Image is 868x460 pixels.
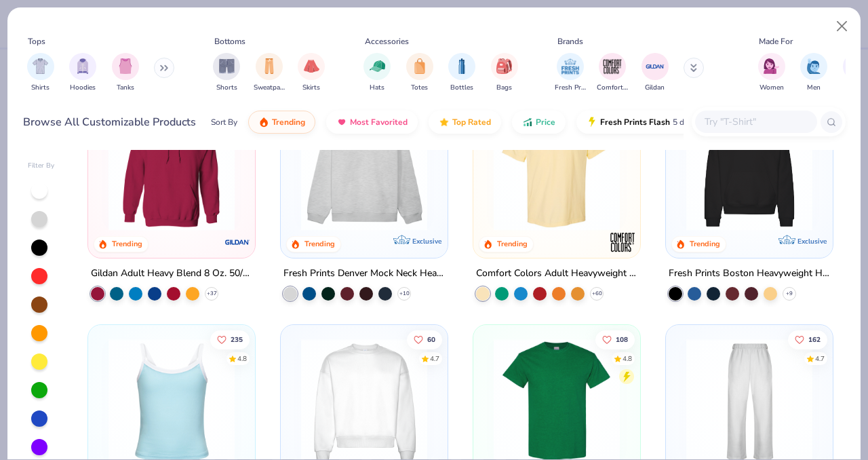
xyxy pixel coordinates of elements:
img: Women Image [764,58,779,74]
span: Sweatpants [254,83,285,93]
img: Bottles Image [454,58,469,74]
button: filter button [800,53,827,93]
img: Comfort Colors Image [602,56,623,77]
div: Brands [557,35,583,47]
span: Price [536,117,555,128]
img: Sweatpants Image [262,58,277,74]
img: Hats Image [370,58,385,74]
div: Sort By [211,116,237,128]
span: 162 [808,336,821,343]
span: Skirts [302,83,320,93]
span: Bottles [450,83,473,93]
img: 029b8af0-80e6-406f-9fdc-fdf898547912 [487,104,627,231]
img: trending.gif [258,117,269,128]
div: filter for Shirts [27,53,54,93]
div: filter for Bags [491,53,518,93]
span: Shorts [216,83,237,93]
span: + 37 [207,290,217,298]
img: e55d29c3-c55d-459c-bfd9-9b1c499ab3c6 [626,104,766,231]
img: Gildan Image [645,56,665,77]
div: filter for Fresh Prints [555,53,586,93]
span: Fresh Prints Flash [600,117,670,128]
button: Close [829,14,855,39]
img: flash.gif [587,117,597,128]
div: Accessories [365,35,409,47]
img: Skirts Image [304,58,319,74]
span: Most Favorited [350,117,408,128]
button: filter button [363,53,391,93]
div: filter for Comfort Colors [597,53,628,93]
button: filter button [555,53,586,93]
div: filter for Women [758,53,785,93]
div: filter for Hoodies [69,53,96,93]
span: Tanks [117,83,134,93]
div: filter for Tanks [112,53,139,93]
button: Like [788,330,827,349]
span: Hats [370,83,384,93]
button: filter button [298,53,325,93]
span: + 10 [399,290,410,298]
span: Hoodies [70,83,96,93]
img: Hoodies Image [75,58,90,74]
span: 60 [427,336,435,343]
div: filter for Gildan [642,53,669,93]
button: filter button [112,53,139,93]
button: filter button [642,53,669,93]
div: filter for Bottles [448,53,475,93]
span: Trending [272,117,305,128]
div: Filter By [28,161,55,171]
span: 5 day delivery [673,115,723,130]
button: filter button [254,53,285,93]
button: Like [211,330,250,349]
div: Gildan Adult Heavy Blend 8 Oz. 50/50 Hooded Sweatshirt [91,265,252,282]
div: filter for Skirts [298,53,325,93]
div: filter for Hats [363,53,391,93]
span: Men [807,83,821,93]
span: Women [759,83,784,93]
img: most_fav.gif [336,117,347,128]
button: filter button [491,53,518,93]
img: Shirts Image [33,58,48,74]
div: Fresh Prints Boston Heavyweight Hoodie [669,265,830,282]
div: filter for Sweatpants [254,53,285,93]
span: Shirts [31,83,50,93]
input: Try "T-Shirt" [703,114,808,130]
button: Most Favorited [326,111,418,134]
span: + 60 [591,290,601,298]
span: 108 [616,336,628,343]
img: a90f7c54-8796-4cb2-9d6e-4e9644cfe0fe [434,104,574,231]
span: Top Rated [452,117,491,128]
div: 4.7 [815,353,825,364]
span: Comfort Colors [597,83,628,93]
button: Like [407,330,442,349]
img: TopRated.gif [439,117,450,128]
div: Bottoms [214,35,245,47]
button: filter button [758,53,785,93]
span: Totes [411,83,428,93]
div: filter for Totes [406,53,433,93]
button: Like [595,330,635,349]
div: Made For [759,35,793,47]
span: Fresh Prints [555,83,586,93]
img: Tanks Image [118,58,133,74]
span: Bags [496,83,512,93]
div: Comfort Colors Adult Heavyweight T-Shirt [476,265,637,282]
button: filter button [597,53,628,93]
div: 4.8 [238,353,248,364]
div: 4.7 [430,353,439,364]
span: 235 [231,336,243,343]
div: filter for Men [800,53,827,93]
img: Totes Image [412,58,427,74]
img: Bags Image [496,58,511,74]
div: 4.8 [623,353,632,364]
button: filter button [27,53,54,93]
img: f5d85501-0dbb-4ee4-b115-c08fa3845d83 [294,104,434,231]
span: Gildan [645,83,665,93]
button: filter button [69,53,96,93]
img: Comfort Colors logo [609,229,636,256]
div: Fresh Prints Denver Mock Neck Heavyweight Sweatshirt [283,265,445,282]
button: filter button [213,53,240,93]
img: 91acfc32-fd48-4d6b-bdad-a4c1a30ac3fc [679,104,819,231]
div: filter for Shorts [213,53,240,93]
button: Top Rated [429,111,501,134]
